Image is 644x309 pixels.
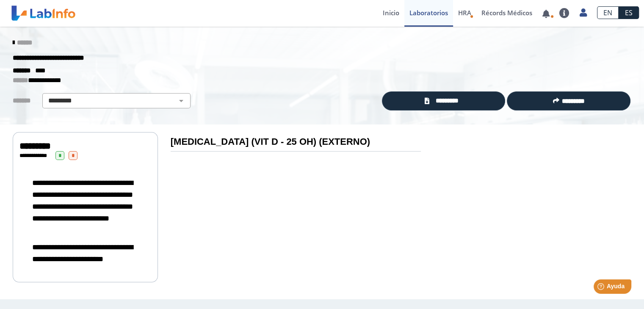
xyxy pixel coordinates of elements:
a: ES [619,6,639,19]
span: HRA [458,8,471,17]
a: EN [597,6,619,19]
b: [MEDICAL_DATA] (VIT D - 25 OH) (EXTERNO) [171,136,370,147]
iframe: Help widget launcher [569,276,635,300]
